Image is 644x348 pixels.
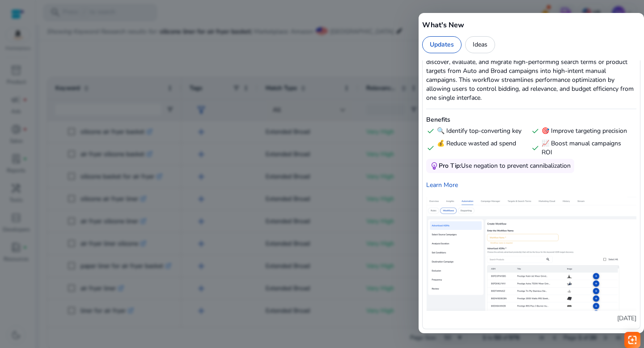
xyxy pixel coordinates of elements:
div: Ideas [465,36,495,53]
span: Pro Tip: [439,161,461,170]
span: check [531,144,540,153]
img: Keyword Harvester Workflow [426,197,636,311]
div: 🎯 Improve targeting precision [531,127,632,136]
p: [DATE] [426,314,636,323]
div: 📈 Boost manual campaigns ROI [531,139,632,157]
span: check [531,127,540,136]
a: Learn More [426,180,636,190]
div: Use negation to prevent cannibalization [439,161,571,170]
div: 🔍 Identify top-converting key [426,127,527,136]
span: emoji_objects [430,161,439,170]
h6: Benefits [426,115,636,124]
span: check [426,127,435,136]
h5: What's New [422,20,640,30]
div: Updates [422,36,462,53]
span: check [426,144,435,153]
p: The Keyword Harvester Workflow empowers advertisers to automatically discover, evaluate, and migr... [426,49,636,102]
div: 💰 Reduce wasted ad spend [426,139,527,157]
